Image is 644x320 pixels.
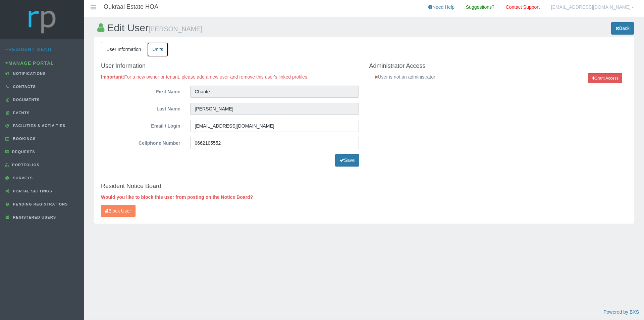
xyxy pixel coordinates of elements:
label: Last Name [96,103,185,113]
small: [PERSON_NAME] [149,25,202,33]
h4: Oukraal Estate HOA [104,4,158,10]
label: Email / Login [96,120,185,130]
span: Surveys [11,176,33,180]
span: Contacts [11,85,36,89]
button: Block User [101,205,136,217]
input: Email [190,120,359,132]
a: Powered by BXS [603,309,639,315]
button: Save [335,154,359,167]
input: Last Name [190,103,359,115]
a: Units [147,42,168,57]
span: Pending Registrations [11,202,68,206]
span: Registered Users [11,215,56,219]
span: Notifications [11,72,46,76]
span: Events [11,111,30,115]
span: Documents [11,98,40,102]
span: Requests [10,150,35,154]
strong: Would you like to block this user from posting on the Notice Board? [101,194,253,200]
div: User is not an administrator [369,73,498,81]
h4: Administrator Access [369,63,628,70]
button: Grant Access [588,73,622,83]
a: Back [611,22,634,35]
strong: Important: [101,74,124,80]
span: Facilities & Activities [11,124,65,128]
h4: Resident Notice Board [101,183,359,190]
a: Resident Menu [5,47,52,52]
label: Cellphone Number [96,137,185,147]
h4: User Information [101,63,359,70]
a: Manage Portal [5,60,54,66]
input: First Name [190,86,359,98]
label: First Name [96,86,185,96]
span: Bookings [11,137,36,141]
input: Cellphone Number [190,137,359,149]
span: Portfolios [10,163,40,167]
a: User Information [101,42,146,57]
h2: Edit User [94,22,542,33]
div: For a new owner or tenant, please add a new user and remove this user's linked profiles. [96,73,364,81]
span: Portal Settings [11,189,52,193]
